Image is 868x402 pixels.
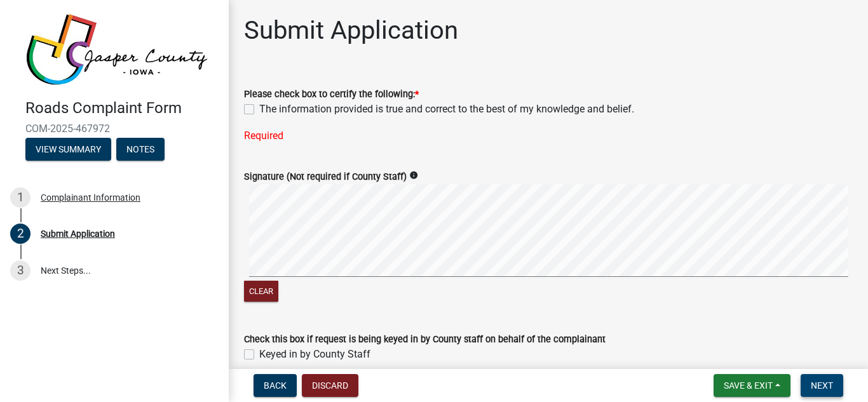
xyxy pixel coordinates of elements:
[264,380,287,391] span: Back
[25,138,111,161] button: View Summary
[116,138,165,161] button: Notes
[244,173,407,182] label: Signature (Not required if County Staff)
[801,374,843,397] button: Next
[244,15,458,46] h1: Submit Application
[409,171,418,180] i: info
[259,102,634,117] label: The information provided is true and correct to the best of my knowledge and belief.
[254,374,297,397] button: Back
[10,224,31,244] div: 2
[259,347,370,362] label: Keyed in by County Staff
[244,281,278,302] button: Clear
[10,187,31,208] div: 1
[714,374,790,397] button: Save & Exit
[25,99,219,117] h4: Roads Complaint Form
[244,90,419,99] label: Please check box to certify the following:
[25,13,208,86] img: Jasper County, Iowa
[25,123,203,135] span: COM-2025-467972
[25,145,111,155] wm-modal-confirm: Summary
[10,260,31,281] div: 3
[302,374,358,397] button: Discard
[116,145,165,155] wm-modal-confirm: Notes
[41,229,115,238] div: Submit Application
[244,335,606,344] label: Check this box if request is being keyed in by County staff on behalf of the complainant
[724,380,773,391] span: Save & Exit
[811,380,833,391] span: Next
[244,128,853,144] div: Required
[41,193,140,202] div: Complainant Information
